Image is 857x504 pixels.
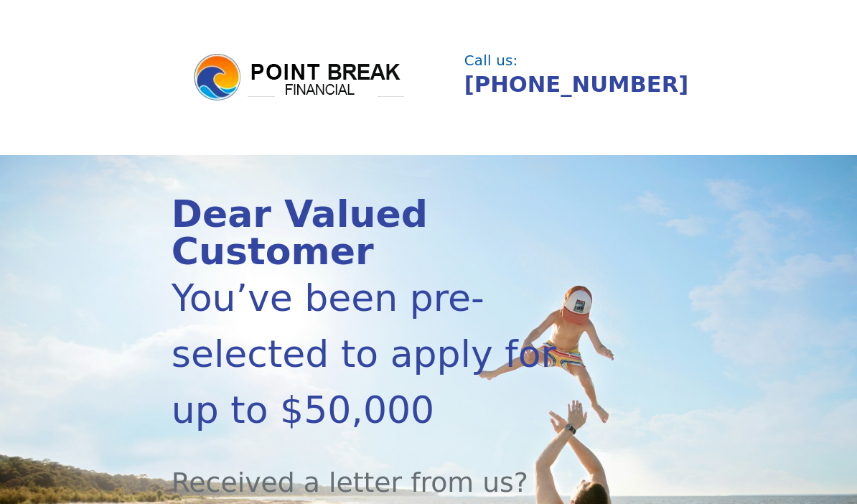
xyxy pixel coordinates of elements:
div: Call us: [464,54,679,68]
div: You’ve been pre-selected to apply for up to $50,000 [172,270,609,438]
a: [PHONE_NUMBER] [464,72,688,97]
img: logo.png [192,52,407,103]
div: Dear Valued Customer [172,195,609,270]
div: Received a letter from us? [172,438,609,503]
